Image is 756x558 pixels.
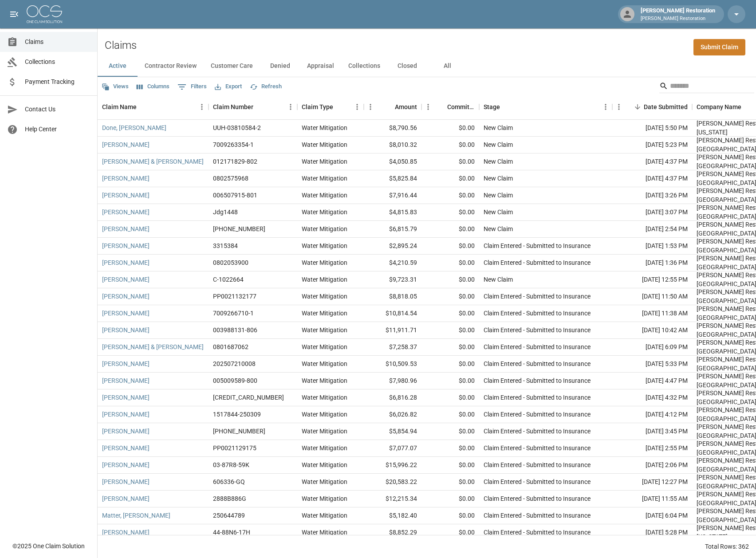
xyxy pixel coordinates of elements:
[612,406,692,423] div: [DATE] 4:12 PM
[25,105,90,114] span: Contact Us
[102,393,150,402] a: [PERSON_NAME]
[612,356,692,373] div: [DATE] 5:33 PM
[213,208,238,216] div: Jdg1448
[395,94,417,119] div: Amount
[213,275,244,284] div: C-1022664
[612,187,692,204] div: [DATE] 3:26 PM
[484,191,513,200] div: New Claim
[612,100,626,114] button: Menu
[484,477,591,486] div: Claim Entered - Submitted to Insurance
[302,309,347,318] div: Water Mitigation
[175,80,209,94] button: Show filters
[213,140,254,149] div: 7009263354-1
[364,440,421,457] div: $7,077.07
[364,170,421,187] div: $5,825.84
[427,55,467,77] button: All
[102,174,150,183] a: [PERSON_NAME]
[350,100,364,114] button: Menu
[25,57,90,67] span: Collections
[213,460,249,469] div: 03-87R8-59K
[102,123,166,132] a: Done, [PERSON_NAME]
[302,410,347,419] div: Water Mitigation
[612,524,692,541] div: [DATE] 5:28 PM
[102,477,150,486] a: [PERSON_NAME]
[644,94,688,119] div: Date Submitted
[612,153,692,170] div: [DATE] 4:37 PM
[213,241,238,250] div: 3315384
[484,359,591,368] div: Claim Entered - Submitted to Insurance
[302,140,347,149] div: Water Mitigation
[333,101,346,113] button: Sort
[302,174,347,183] div: Water Mitigation
[421,524,479,541] div: $0.00
[364,356,421,373] div: $10,509.53
[364,457,421,474] div: $15,996.22
[137,101,149,113] button: Sort
[213,511,245,520] div: 250644789
[421,137,479,153] div: $0.00
[302,94,333,119] div: Claim Type
[612,238,692,255] div: [DATE] 1:53 PM
[484,444,591,452] div: Claim Entered - Submitted to Insurance
[25,37,90,47] span: Claims
[102,157,204,166] a: [PERSON_NAME] & [PERSON_NAME]
[612,271,692,288] div: [DATE] 12:55 PM
[612,137,692,153] div: [DATE] 5:23 PM
[364,100,377,114] button: Menu
[213,528,250,537] div: 44-88N6-17H
[98,94,209,119] div: Claim Name
[213,410,261,419] div: 1517844-250309
[102,511,170,520] a: Matter, [PERSON_NAME]
[364,389,421,406] div: $6,816.28
[102,427,150,436] a: [PERSON_NAME]
[612,94,692,119] div: Date Submitted
[213,444,256,452] div: PP0021129175
[248,80,284,94] button: Refresh
[302,224,347,233] div: Water Mitigation
[102,444,150,452] a: [PERSON_NAME]
[484,258,591,267] div: Claim Entered - Submitted to Insurance
[421,187,479,204] div: $0.00
[302,241,347,250] div: Water Mitigation
[302,376,347,385] div: Water Mitigation
[138,55,204,77] button: Contractor Review
[599,100,612,114] button: Menu
[741,101,754,113] button: Sort
[612,120,692,137] div: [DATE] 5:50 PM
[484,393,591,402] div: Claim Entered - Submitted to Insurance
[364,423,421,440] div: $5,854.94
[213,94,253,119] div: Claim Number
[302,342,347,351] div: Water Mitigation
[484,427,591,436] div: Claim Entered - Submitted to Insurance
[484,224,513,233] div: New Claim
[421,288,479,305] div: $0.00
[102,94,137,119] div: Claim Name
[260,55,300,77] button: Denied
[364,255,421,271] div: $4,210.59
[364,406,421,423] div: $6,026.82
[421,153,479,170] div: $0.00
[213,342,248,351] div: 0801687062
[102,326,150,334] a: [PERSON_NAME]
[484,123,513,132] div: New Claim
[421,271,479,288] div: $0.00
[102,376,150,385] a: [PERSON_NAME]
[435,101,447,113] button: Sort
[705,542,749,551] div: Total Rows: 362
[213,376,257,385] div: 005009589-800
[213,224,265,233] div: 01-009-154738
[421,204,479,221] div: $0.00
[98,55,138,77] button: Active
[364,238,421,255] div: $2,895.24
[612,507,692,524] div: [DATE] 6:04 PM
[213,292,256,301] div: PP0021132177
[364,153,421,170] div: $4,050.85
[102,309,150,318] a: [PERSON_NAME]
[612,491,692,507] div: [DATE] 11:55 AM
[364,120,421,137] div: $8,790.56
[102,342,204,351] a: [PERSON_NAME] & [PERSON_NAME]
[25,77,90,86] span: Payment Tracking
[213,393,284,402] div: 300-0463894-2025
[105,39,137,52] h2: Claims
[421,339,479,356] div: $0.00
